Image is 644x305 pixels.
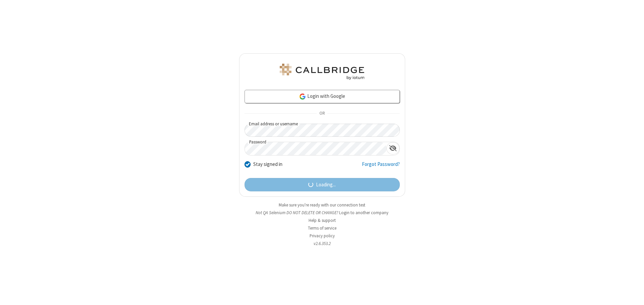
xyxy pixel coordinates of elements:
a: Privacy policy [310,233,335,239]
button: Login to another company [339,209,388,216]
input: Email address or username [245,124,400,137]
span: Loading... [316,181,336,189]
a: Help & support [309,218,336,223]
a: Forgot Password? [362,161,400,173]
img: google-icon.png [299,93,306,100]
span: OR [317,109,327,118]
img: QA Selenium DO NOT DELETE OR CHANGE [278,64,366,80]
button: Loading... [245,178,400,191]
label: Stay signed in [253,161,282,168]
div: Show password [386,142,399,155]
li: v2.6.353.2 [239,240,405,247]
a: Login with Google [245,90,400,103]
li: Not QA Selenium DO NOT DELETE OR CHANGE? [239,209,405,216]
a: Terms of service [308,225,336,231]
input: Password [245,142,386,155]
a: Make sure you're ready with our connection test [279,202,365,208]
